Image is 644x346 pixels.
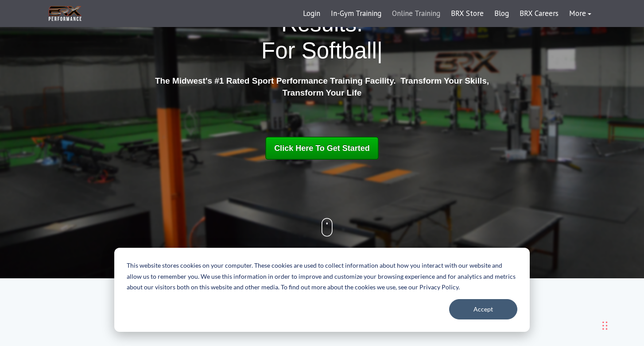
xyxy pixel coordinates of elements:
button: Accept [449,299,517,319]
div: Drag [602,312,608,339]
img: BRX Transparent Logo-2 [47,4,83,23]
a: Login [298,3,326,24]
span: | [377,38,383,63]
iframe: Chat Widget [513,250,644,346]
strong: The Midwest's #1 Rated Sport Performance Training Facility. Transform Your Skills, Transform Your... [155,76,489,97]
a: BRX Careers [514,3,564,24]
a: More [564,3,597,24]
a: In-Gym Training [326,3,387,24]
p: This website stores cookies on your computer. These cookies are used to collect information about... [127,260,517,293]
a: BRX Store [446,3,489,24]
div: Cookie banner [114,248,530,332]
span: For Softball [261,38,377,63]
a: Blog [489,3,514,24]
a: Online Training [387,3,446,24]
a: Click Here To Get Started [265,137,379,160]
div: Navigation Menu [298,3,597,24]
span: Click Here To Get Started [274,144,370,153]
